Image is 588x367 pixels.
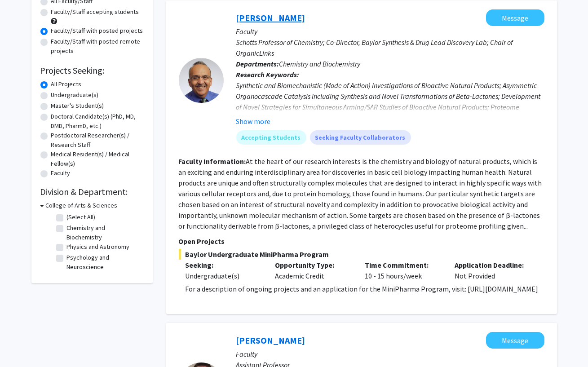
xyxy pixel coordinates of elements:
a: [PERSON_NAME] [236,335,305,346]
label: Doctoral Candidate(s) (PhD, MD, DMD, PharmD, etc.) [51,112,144,131]
div: Synthetic and Biomechanistic (Mode of Action) Investigations of Bioactive Natural Products; Asymm... [236,80,544,123]
div: 10 - 15 hours/week [358,260,448,281]
h3: College of Arts & Sciences [46,201,118,210]
b: Faculty Information: [179,157,246,166]
mat-chip: Seeking Faculty Collaborators [310,130,411,145]
p: Opportunity Type: [275,260,351,270]
label: Postdoctoral Researcher(s) / Research Staff [51,131,144,150]
b: Departments: [236,59,279,68]
label: (Select All) [67,212,96,222]
p: For a description of ongoing projects and an application for the MiniPharma Program, visit: [URL]... [186,283,544,294]
span: Chemistry and Biochemistry [279,59,361,68]
p: Application Deadline: [455,260,531,270]
p: Faculty [236,26,544,37]
p: Faculty [236,349,544,359]
label: Faculty [51,168,71,178]
button: Message Daniel Romo [486,9,544,26]
label: Master's Student(s) [51,101,104,111]
h2: Division & Department: [40,186,144,197]
div: Undergraduate(s) [186,270,262,281]
label: Faculty/Staff accepting students [51,7,139,17]
span: Baylor Undergraduate MiniPharma Program [179,249,544,260]
label: Physics and Astronomy [67,242,130,252]
label: Undergraduate(s) [51,90,99,100]
h2: Projects Seeking: [40,65,144,76]
b: Research Keywords: [236,70,300,79]
label: Faculty/Staff with posted projects [51,26,143,35]
label: Chemistry and Biochemistry [67,223,141,242]
p: Time Commitment: [365,260,441,270]
iframe: Chat [7,327,38,360]
div: Academic Credit [268,260,358,281]
fg-read-more: At the heart of our research interests is the chemistry and biology of natural products, which is... [179,157,542,230]
mat-chip: Accepting Students [236,130,306,145]
p: Schotts Professor of Chemistry; Co-Director, Baylor Synthesis & Drug Lead Discovery Lab; Chair of... [236,37,544,58]
p: Open Projects [179,236,544,247]
label: Psychology and Neuroscience [67,253,141,272]
label: All Projects [51,80,82,89]
a: [PERSON_NAME] [236,12,305,23]
div: Not Provided [448,260,538,281]
label: Faculty/Staff with posted remote projects [51,37,144,56]
label: Medical Resident(s) / Medical Fellow(s) [51,150,144,168]
p: Seeking: [186,260,262,270]
button: Message Jon Wilson [486,332,544,349]
button: Show more [236,116,271,127]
